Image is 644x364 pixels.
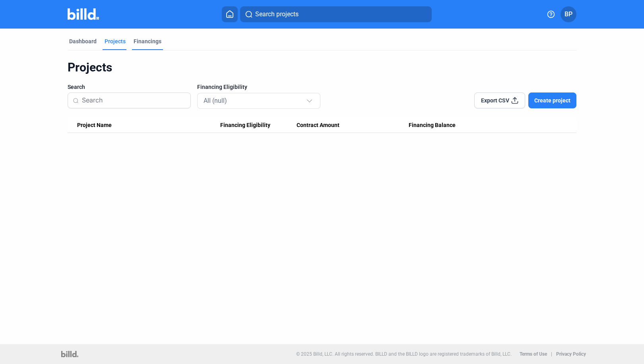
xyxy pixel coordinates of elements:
[409,122,521,129] div: Financing Balance
[105,37,126,45] div: Projects
[240,6,432,22] button: Search projects
[134,37,161,45] div: Financings
[197,83,247,91] span: Financing Eligibility
[297,122,339,129] span: Contract Amount
[409,122,456,129] span: Financing Balance
[528,92,576,108] button: Create project
[220,122,297,129] div: Financing Eligibility
[474,92,525,108] button: Export CSV
[68,60,576,75] div: Projects
[220,122,270,129] span: Financing Eligibility
[297,122,409,129] div: Contract Amount
[551,351,552,357] p: |
[77,122,112,129] span: Project Name
[68,8,99,20] img: Billd Company Logo
[564,10,572,19] span: BP
[68,83,85,91] span: Search
[534,96,570,104] span: Create project
[520,351,547,357] b: Terms of Use
[481,96,509,104] span: Export CSV
[69,37,97,45] div: Dashboard
[556,351,586,357] b: Privacy Policy
[255,10,299,19] span: Search projects
[561,6,576,22] button: BP
[296,351,512,357] p: © 2025 Billd, LLC. All rights reserved. BILLD and the BILLD logo are registered trademarks of Bil...
[82,92,186,109] input: Search
[61,351,78,357] img: logo
[77,122,220,129] div: Project Name
[204,97,227,104] mat-select-trigger: All (null)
